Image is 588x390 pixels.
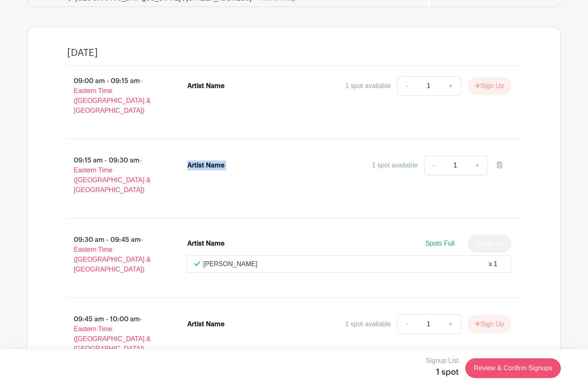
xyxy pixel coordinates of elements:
div: Artist Name [187,160,224,170]
p: 09:15 am - 09:30 am [54,152,174,198]
h5: 1 spot [426,367,459,377]
span: - Eastern Time ([GEOGRAPHIC_DATA] & [GEOGRAPHIC_DATA]) [74,236,151,273]
div: Artist Name [187,81,224,91]
a: Review & Confirm Signups [465,358,561,378]
button: Sign Up [468,77,511,95]
p: Signup List [426,356,459,366]
a: + [441,314,461,334]
p: 09:00 am - 09:15 am [54,73,174,119]
a: + [467,156,488,175]
div: Artist Name [187,239,224,248]
a: - [397,314,416,334]
span: - Eastern Time ([GEOGRAPHIC_DATA] & [GEOGRAPHIC_DATA]) [74,157,151,193]
div: 1 spot available [372,160,418,170]
p: 09:30 am - 09:45 am [54,232,174,278]
a: + [441,76,461,96]
p: [PERSON_NAME] [203,259,258,269]
p: 09:45 am - 10:00 am [54,311,174,357]
div: x 1 [489,259,497,269]
div: Artist Name [187,319,224,329]
div: 1 spot available [345,81,391,91]
a: - [397,76,416,96]
h4: [DATE] [67,47,98,59]
span: Spots Full [425,240,455,247]
button: Sign Up [468,316,511,333]
a: - [424,156,443,175]
div: 1 spot available [345,319,391,329]
span: - Eastern Time ([GEOGRAPHIC_DATA] & [GEOGRAPHIC_DATA]) [74,77,151,114]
